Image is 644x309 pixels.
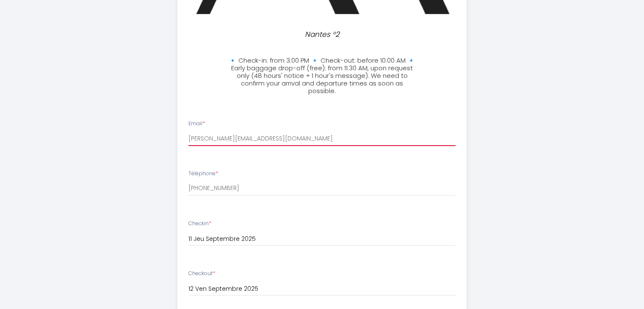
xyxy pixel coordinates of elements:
label: Email [188,120,205,128]
h3: 🔹 Check-in: from 3:00 PM 🔹 Check-out: before 10:00 AM 🔹 Early baggage drop-off (free): from 11:30... [228,57,416,95]
p: Nantes °2 [232,29,413,40]
label: Checkin [188,220,211,228]
label: Checkout [188,270,215,278]
label: Téléphone [188,170,218,178]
